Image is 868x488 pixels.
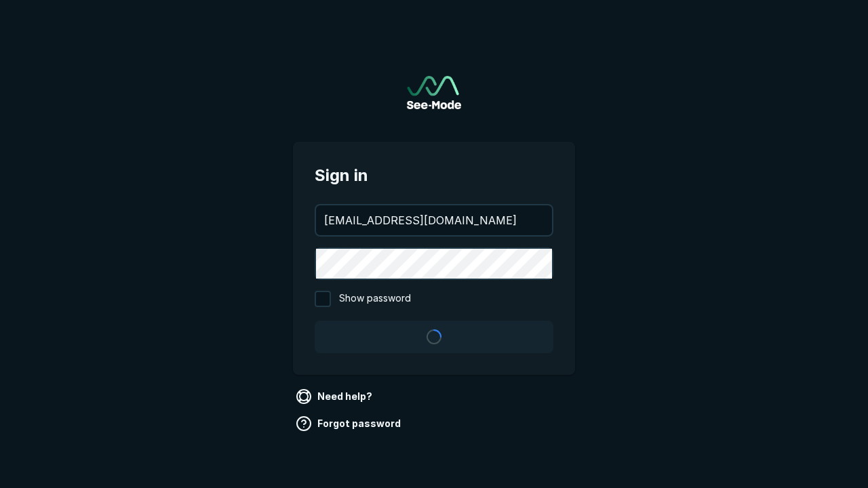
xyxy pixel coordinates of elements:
a: Need help? [293,386,378,407]
img: See-Mode Logo [407,76,461,109]
span: Sign in [315,163,553,188]
a: Go to sign in [407,76,461,109]
span: Show password [339,291,411,307]
input: your@email.com [316,205,552,235]
a: Forgot password [293,413,406,434]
